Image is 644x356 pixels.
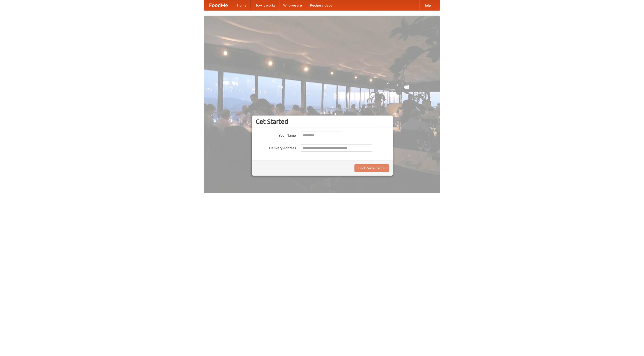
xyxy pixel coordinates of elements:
a: Home [233,0,251,10]
a: Who we are [279,0,306,10]
a: How it works [251,0,279,10]
h3: Get Started [256,118,389,125]
a: FoodMe [204,0,233,10]
button: Find Restaurants! [354,164,389,172]
label: Your Name [256,132,296,138]
label: Delivery Address [256,144,296,150]
a: Help [419,0,435,10]
a: Recipe videos [306,0,336,10]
